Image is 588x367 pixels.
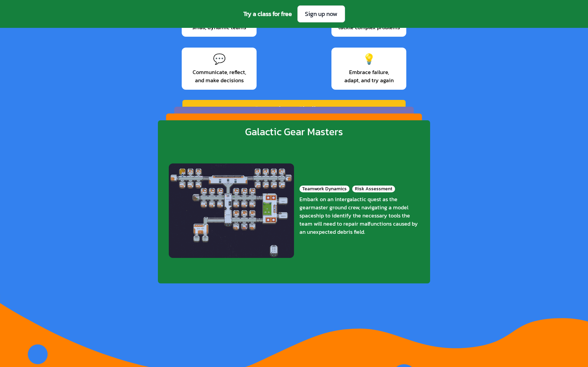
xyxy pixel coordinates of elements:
a: Sign up now [297,5,345,22]
div: Risk Assessment [352,186,395,192]
div: 💡 [363,53,375,65]
div: Countdown Challenge [254,104,334,115]
div: Galactic Gear Masters [245,126,343,138]
div: Teamwork Dynamics [299,186,349,192]
span: Embrace failure, adapt, and try again [337,68,401,84]
div: Riddle Racers [265,119,323,130]
div: 💬 [213,53,226,65]
span: Communicate, reflect, and make decisions [187,68,251,84]
div: Embark on an intergalactic quest as the gearmaster ground crew, navigating a model spaceship to i... [299,195,419,236]
div: Ethics Island [269,111,319,122]
span: Try a class for free [243,9,292,19]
